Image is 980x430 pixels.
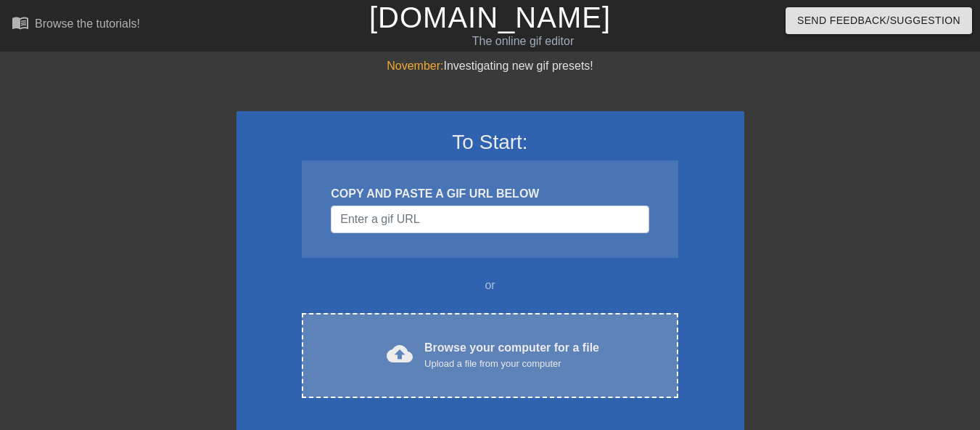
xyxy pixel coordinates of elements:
[369,1,611,33] a: [DOMAIN_NAME]
[331,206,648,233] input: Username
[331,185,648,203] div: COPY AND PASTE A GIF URL BELOW
[35,17,140,30] div: Browse the tutorials!
[424,339,599,371] div: Browse your computer for a file
[424,357,599,371] div: Upload a file from your computer
[387,341,413,367] span: cloud_upload
[12,14,29,31] span: menu_book
[236,57,744,75] div: Investigating new gif presets!
[786,7,972,34] button: Send Feedback/Suggestion
[255,130,725,155] h3: To Start:
[274,277,707,294] div: or
[334,33,712,50] div: The online gif editor
[12,14,140,36] a: Browse the tutorials!
[797,12,960,30] span: Send Feedback/Suggestion
[387,60,443,72] span: November:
